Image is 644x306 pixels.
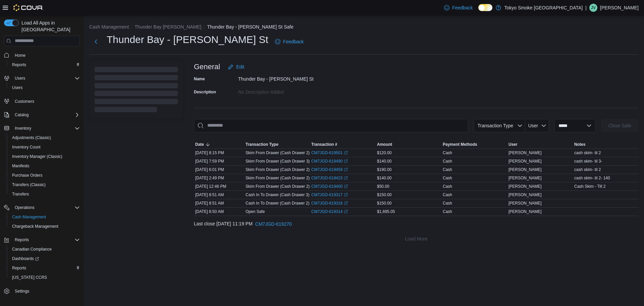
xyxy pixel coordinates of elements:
button: Inventory Manager (Classic) [7,152,83,161]
span: Load All Apps in [GEOGRAPHIC_DATA] [19,19,80,33]
svg: External link [344,176,348,180]
a: CM7JGD-619423External link [311,175,348,181]
button: Edit [225,60,247,74]
button: Adjustments (Classic) [7,133,83,142]
span: User [528,123,538,128]
input: Dark Mode [478,4,492,11]
button: CM7JGD-619270 [253,217,294,231]
span: cash skim- til 2 [574,167,601,172]
button: Cash Management [7,212,83,222]
a: Chargeback Management [9,222,61,230]
a: Settings [12,287,32,295]
span: Reports [12,265,26,271]
span: Transfers (Classic) [12,182,46,187]
button: Transfers (Classic) [7,180,83,189]
span: Home [15,53,25,58]
button: Load More [194,232,639,246]
span: Customers [15,99,34,104]
span: Users [12,85,22,90]
button: Inventory Count [7,142,83,152]
a: Purchase Orders [9,171,45,179]
svg: External link [344,201,348,205]
div: Cash [443,209,452,214]
div: [DATE] 7:59 PM [194,157,244,165]
button: Catalog [1,110,83,120]
a: CM7JGD-619314External link [311,209,348,214]
span: Amount [377,142,392,147]
a: Inventory Manager (Classic) [9,152,65,161]
div: Cash [443,192,452,198]
span: $50.00 [377,184,389,189]
a: Dashboards [9,255,42,263]
div: Cash [443,150,452,156]
div: Cash [443,167,452,172]
button: Date [194,140,244,148]
span: [PERSON_NAME] [508,209,542,214]
div: Jynessia Vepsalainen [589,4,597,12]
a: Feedback [441,1,475,14]
span: Purchase Orders [12,173,43,178]
p: Skim From Drawer (Cash Drawer 2) [246,175,310,181]
span: Adjustments (Classic) [9,134,80,142]
a: Inventory Count [9,143,43,151]
button: Purchase Orders [7,171,83,180]
span: JV [591,4,596,12]
button: Operations [1,203,83,212]
button: Notes [573,140,639,148]
svg: External link [344,193,348,197]
a: Transfers [9,190,32,198]
span: Catalog [12,111,80,119]
svg: External link [344,210,348,214]
span: Transfers (Classic) [9,181,80,189]
span: Reports [15,237,29,243]
span: Feedback [283,38,304,45]
button: Reports [1,235,83,245]
span: Reports [9,264,80,272]
span: Close Safe [608,122,631,129]
button: Users [12,74,28,82]
div: Cash [443,201,452,206]
a: Adjustments (Classic) [9,134,54,142]
svg: External link [344,168,348,172]
span: User [508,142,518,147]
button: Catalog [12,111,31,119]
button: Reports [7,60,83,70]
button: Next [89,35,103,48]
h1: Thunder Bay - [PERSON_NAME] St [107,33,268,46]
div: Cash [443,184,452,189]
span: Settings [15,289,29,294]
a: CM7JGD-619490External link [311,159,348,164]
div: Thunder Bay - [PERSON_NAME] St [238,74,328,82]
div: Cash [443,175,452,181]
span: [PERSON_NAME] [508,167,542,172]
a: Cash Management [9,213,49,221]
span: Manifests [12,163,29,169]
button: Transaction Type [244,140,310,148]
button: Home [1,50,83,60]
span: Catalog [15,112,29,118]
span: Chargeback Management [9,222,80,230]
p: Skim From Drawer (Cash Drawer 2) [246,150,310,156]
button: Users [1,74,83,83]
div: [DATE] 8:51 AM [194,199,244,207]
p: Skim From Drawer (Cash Drawer 3) [246,159,310,164]
span: Load More [405,235,428,242]
a: Users [9,84,25,92]
img: Cova [13,4,43,11]
span: cash skim- til 2- 140 [574,175,610,181]
p: [PERSON_NAME] [600,4,639,12]
span: Settings [12,287,80,295]
a: Home [12,51,28,59]
span: [PERSON_NAME] [508,159,542,164]
span: Users [9,84,80,92]
button: User [507,140,573,148]
span: cash skim- til 3- [574,159,602,164]
span: $190.00 [377,167,391,172]
button: [US_STATE] CCRS [7,273,83,282]
div: Last close [DATE] 11:19 PM [194,217,639,231]
h3: General [194,63,220,71]
span: [PERSON_NAME] [508,192,542,198]
div: [DATE] 8:50 AM [194,208,244,216]
span: Payment Methods [443,142,477,147]
a: [US_STATE] CCRS [9,273,50,281]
